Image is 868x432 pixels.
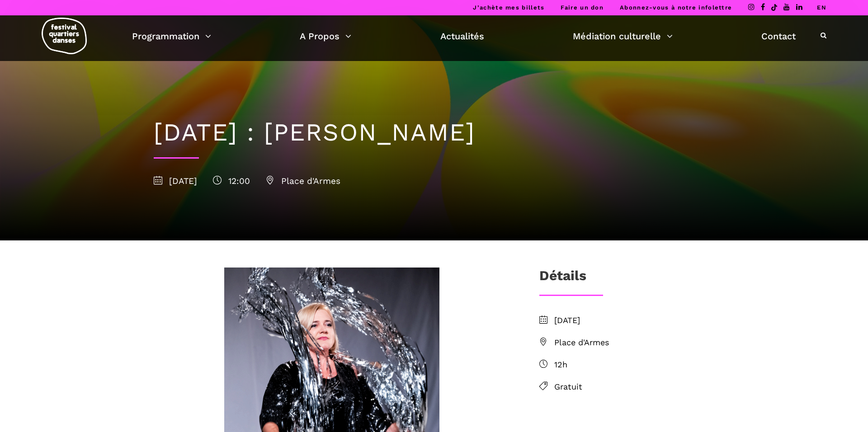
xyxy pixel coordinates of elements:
a: Contact [761,28,796,44]
span: 12:00 [213,176,250,186]
a: Abonnez-vous à notre infolettre [620,4,732,11]
span: [DATE] [154,176,197,186]
span: 12h [554,358,714,371]
a: Médiation culturelle [573,28,673,44]
span: [DATE] [554,314,714,327]
img: logo-fqd-med [42,18,87,54]
a: Actualités [440,28,484,44]
h3: Détails [539,268,586,290]
span: Place d'Armes [266,176,340,186]
a: A Propos [300,28,351,44]
span: Place d'Armes [554,336,714,349]
a: Faire un don [561,4,604,11]
a: Programmation [132,28,211,44]
span: Gratuit [554,380,714,394]
h1: [DATE] : [PERSON_NAME] [154,118,714,147]
a: J’achète mes billets [473,4,544,11]
a: EN [817,4,826,11]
